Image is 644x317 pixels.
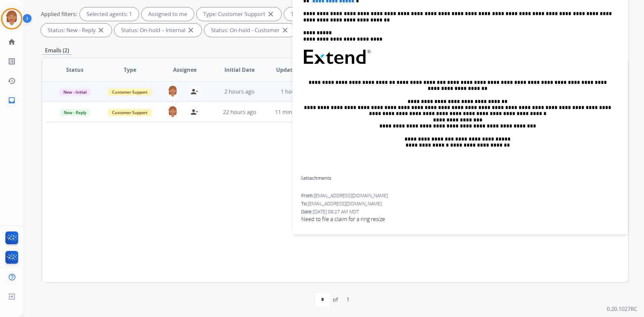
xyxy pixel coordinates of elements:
[204,23,296,37] div: Status: On-hold - Customer
[341,293,355,306] div: 1
[59,89,91,96] span: New - Initial
[2,9,21,28] img: avatar
[8,57,16,65] mat-icon: list_alt
[80,7,139,21] div: Selected agents: 1
[224,66,255,74] span: Initial Date
[8,38,16,46] mat-icon: home
[275,108,314,116] span: 11 minutes ago
[190,108,198,116] mat-icon: person_remove
[108,109,152,116] span: Customer Support
[301,192,619,199] div: From:
[281,26,289,34] mat-icon: close
[166,85,179,99] img: agent-avatar
[301,208,619,215] div: Date:
[124,66,136,74] span: Type
[142,7,194,21] div: Assigned to me
[308,200,382,207] span: [EMAIL_ADDRESS][DOMAIN_NAME]
[8,77,16,85] mat-icon: history
[190,88,198,96] mat-icon: person_remove
[97,26,105,34] mat-icon: close
[60,109,90,116] span: New - Reply
[114,23,202,37] div: Status: On-hold – Internal
[301,200,619,207] div: To:
[187,26,195,34] mat-icon: close
[108,89,152,96] span: Customer Support
[166,105,179,119] img: agent-avatar
[41,10,77,18] p: Applied filters:
[313,208,359,215] span: [DATE] 09:27 AM MDT
[224,88,255,95] span: 2 hours ago
[223,108,256,116] span: 22 hours ago
[301,175,303,181] span: 0
[267,10,275,18] mat-icon: close
[284,7,372,21] div: Type: Shipping Protection
[8,96,16,104] mat-icon: inbox
[41,23,112,37] div: Status: New - Reply
[281,88,308,95] span: 1 hour ago
[607,305,637,313] p: 0.20.1027RC
[314,192,388,199] span: [EMAIL_ADDRESS][DOMAIN_NAME]
[173,66,197,74] span: Assignee
[42,46,72,55] p: Emails (2)
[333,296,338,304] div: of
[301,215,619,223] span: Need to file a claim for a ring resize
[66,66,84,74] span: Status
[276,66,313,74] span: Updated Date
[301,175,331,181] div: attachments
[197,7,281,21] div: Type: Customer Support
